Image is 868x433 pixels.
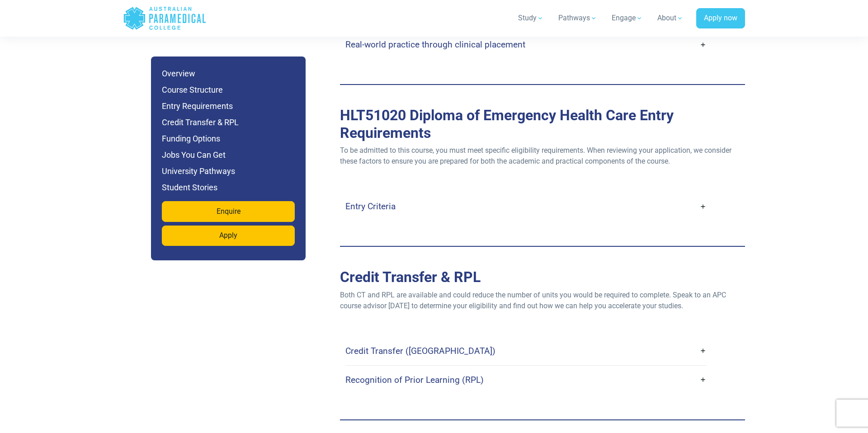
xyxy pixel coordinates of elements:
[553,5,603,31] a: Pathways
[606,5,648,31] a: Engage
[345,39,525,50] h4: Real-world practice through clinical placement
[652,5,689,31] a: About
[340,290,745,311] p: Both CT and RPL are available and could reduce the number of units you would be required to compl...
[345,34,707,55] a: Real-world practice through clinical placement
[345,340,707,362] a: Credit Transfer ([GEOGRAPHIC_DATA])
[345,375,484,385] h4: Recognition of Prior Learning (RPL)
[696,8,745,29] a: Apply now
[340,107,745,141] h2: Entry Requirements
[345,201,396,212] h4: Entry Criteria
[345,369,707,391] a: Recognition of Prior Learning (RPL)
[345,196,707,217] a: Entry Criteria
[345,346,495,356] h4: Credit Transfer ([GEOGRAPHIC_DATA])
[513,5,549,31] a: Study
[340,268,745,286] h2: Credit Transfer & RPL
[123,4,207,33] a: Australian Paramedical College
[340,145,745,167] p: To be admitted to this course, you must meet specific eligibility requirements. When reviewing yo...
